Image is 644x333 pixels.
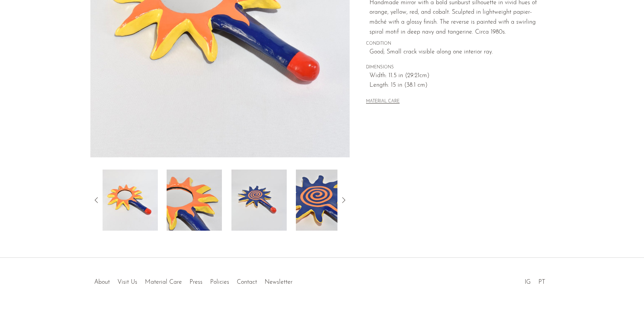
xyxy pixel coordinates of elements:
[231,170,287,231] img: Sunburst Mirror
[190,279,202,285] a: Press
[525,279,531,285] a: IG
[366,40,538,47] span: CONDITION
[103,170,158,231] img: Sunburst Mirror
[167,170,222,231] img: Sunburst Mirror
[210,279,229,285] a: Policies
[369,71,538,81] span: Width: 11.5 in (29.21cm)
[366,99,400,105] button: MATERIAL CARE
[521,273,549,288] ul: Social Medias
[369,81,538,91] span: Length: 15 in (38.1 cm)
[369,47,538,57] span: Good; Small crack visible along one interior ray.
[145,279,182,285] a: Material Care
[296,170,351,231] img: Sunburst Mirror
[237,279,257,285] a: Contact
[366,64,538,71] span: DIMENSIONS
[90,273,296,288] ul: Quick links
[117,279,137,285] a: Visit Us
[538,279,545,285] a: PT
[94,279,110,285] a: About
